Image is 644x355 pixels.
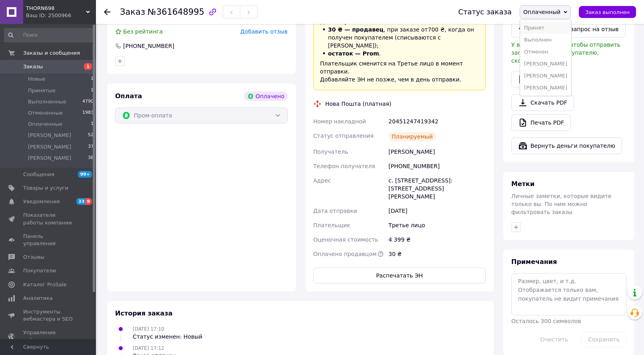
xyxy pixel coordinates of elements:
[511,114,571,131] a: Печать PDF
[133,345,164,351] span: [DATE] 17:12
[133,333,202,341] div: Статус изменен: Новый
[76,198,86,205] span: 33
[328,50,379,57] b: остаток — Prom
[520,58,571,70] li: [PERSON_NAME]
[511,258,557,266] span: Примечания
[23,63,43,70] span: Заказы
[320,59,479,83] p: Плательщик сменится на Третье лицо в момент отправки. Добавляйте ЭН не позже, чем в день отправки.
[458,8,512,16] div: Статус заказа
[115,309,173,317] span: История заказа
[387,218,487,232] div: Третье лицо
[28,87,56,94] span: Принятые
[520,22,571,34] li: Принят
[323,100,393,108] div: Нова Пошта (платная)
[511,180,534,188] span: Метки
[313,236,379,243] span: Оценочная стоимость
[91,121,94,128] span: 1
[389,132,436,141] div: Планируемый
[28,132,71,139] span: [PERSON_NAME]
[511,193,612,215] span: Личные заметки, которые видите только вы. По ним можно фильтровать заказы
[240,28,287,35] span: Добавить отзыв
[313,149,348,155] span: Получатель
[26,5,86,12] span: THORN698
[133,326,164,332] span: [DATE] 17:10
[23,308,74,323] span: Инструменты вебмастера и SEO
[523,9,560,15] span: Оплаченный
[23,50,80,57] span: Заказы и сообщения
[123,28,163,35] span: Без рейтинга
[115,92,142,100] span: Оплата
[88,155,94,162] span: 38
[313,208,357,214] span: Дата отправки
[23,233,74,247] span: Панель управления
[313,0,486,90] div: Доставку оплачивают:
[23,184,68,192] span: Товары и услуги
[28,143,71,151] span: [PERSON_NAME]
[148,7,204,17] span: №361648995
[511,94,574,111] a: Скачать PDF
[28,98,66,105] span: Выполненные
[511,318,581,324] span: Осталось 300 символов
[320,26,479,50] li: , при заказе от 700 ₴ , когда он получен покупателем (списываются с [PERSON_NAME]);
[387,159,487,173] div: [PHONE_NUMBER]
[23,267,56,274] span: Покупатели
[120,7,145,17] span: Заказ
[23,295,53,302] span: Аналитика
[244,91,287,101] div: Оплачено
[28,121,62,128] span: Оплаченные
[28,155,71,162] span: [PERSON_NAME]
[4,28,94,42] input: Поиск
[88,143,94,151] span: 37
[387,145,487,159] div: [PERSON_NAME]
[84,63,92,70] span: 1
[82,98,94,105] span: 4790
[511,42,620,64] span: У вас есть 30 дней, чтобы отправить запрос на отзыв покупателю, скопировав ссылку.
[387,204,487,218] div: [DATE]
[313,118,366,125] span: Номер накладной
[91,75,94,83] span: 1
[520,46,571,58] li: Отменен
[122,42,175,50] div: [PHONE_NUMBER]
[387,173,487,204] div: с. [STREET_ADDRESS]: [STREET_ADDRESS][PERSON_NAME]
[23,329,74,343] span: Управление сайтом
[511,71,571,88] button: Выдать чек
[313,251,377,257] span: Оплачено продавцом
[86,198,92,205] span: 9
[387,232,487,247] div: 4 399 ₴
[520,70,571,82] li: [PERSON_NAME]
[23,281,66,288] span: Каталог ProSale
[88,132,94,139] span: 52
[520,82,571,94] li: [PERSON_NAME]
[78,171,92,178] span: 99+
[23,212,74,226] span: Показатели работы компании
[313,163,375,169] span: Телефон получателя
[511,137,622,154] button: Вернуть деньги покупателю
[23,198,60,205] span: Уведомления
[579,6,636,18] button: Заказ выполнен
[313,222,351,228] span: Плательщик
[313,268,486,284] button: Распечатать ЭН
[26,12,96,19] div: Ваш ID: 2500966
[511,21,626,38] button: Скопировать запрос на отзыв
[91,87,94,94] span: 1
[328,26,384,33] b: 30 ₴ — продавец
[520,34,571,46] li: Выполнен
[585,9,630,15] span: Заказ выполнен
[23,254,44,261] span: Отзывы
[28,75,46,83] span: Новые
[28,109,63,117] span: Отмененные
[23,171,54,178] span: Сообщения
[313,133,374,139] span: Статус отправления
[320,50,479,58] li: .
[82,109,94,117] span: 1983
[313,177,331,184] span: Адрес
[387,114,487,129] div: 20451247419342
[104,8,110,16] div: Вернуться назад
[387,247,487,261] div: 30 ₴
